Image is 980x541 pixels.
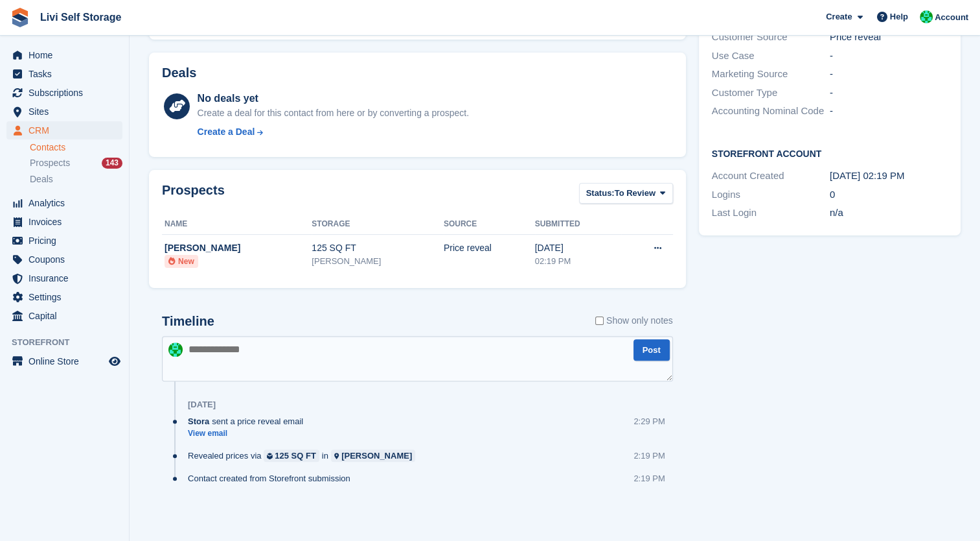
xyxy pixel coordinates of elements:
h2: Deals [162,66,196,80]
span: Online Store [28,352,106,370]
div: n/a [830,206,948,221]
div: [PERSON_NAME] [312,255,444,268]
div: No deals yet [198,91,469,106]
a: 125 SQ FT [264,450,319,462]
div: [DATE] 02:19 PM [830,169,948,184]
span: Storefront [12,336,129,349]
div: Account Created [712,169,830,184]
div: Marketing Source [712,67,830,82]
th: Name [162,214,312,235]
img: stora-icon-8386f47178a22dfd0bd8f6a31ec36ba5ce8667c1dd55bd0f319d3a0aa187defe.svg [10,8,30,27]
th: Storage [312,214,444,235]
img: Joe Robertson [920,10,933,23]
a: menu [6,84,122,102]
a: View email [188,428,310,439]
span: Account [935,11,968,24]
div: sent a price reveal email [188,415,310,427]
button: Post [633,339,670,361]
span: Subscriptions [28,84,106,102]
div: Customer Source [712,30,830,45]
button: Status: To Review [579,183,673,204]
div: Price reveal [830,30,948,45]
span: Help [890,10,908,23]
span: Tasks [28,65,106,83]
span: Invoices [28,213,106,231]
div: Contact created from Storefront submission [188,472,357,485]
div: 2:29 PM [633,415,665,427]
div: 125 SQ FT [312,241,444,255]
a: menu [6,102,122,121]
a: Create a Deal [198,125,469,139]
a: Deals [30,173,122,186]
a: Preview store [107,354,122,369]
h2: Timeline [162,314,214,329]
span: CRM [28,121,106,139]
div: - [830,49,948,64]
div: 0 [830,187,948,202]
div: 02:19 PM [535,255,621,268]
a: menu [6,288,122,306]
a: [PERSON_NAME] [331,450,415,462]
div: [DATE] [188,400,216,410]
a: Prospects 143 [30,156,122,170]
div: 125 SQ FT [275,450,316,462]
div: Create a Deal [198,125,255,139]
a: menu [6,213,122,231]
div: - [830,86,948,101]
li: New [165,255,198,268]
div: Logins [712,187,830,202]
div: Price reveal [444,241,535,255]
a: menu [6,46,122,64]
a: menu [6,65,122,83]
a: menu [6,194,122,212]
div: [PERSON_NAME] [165,241,312,255]
span: Settings [28,288,106,306]
span: Stora [188,415,209,427]
div: 2:19 PM [633,450,665,462]
div: Create a deal for this contact from here or by converting a prospect. [198,106,469,120]
a: Livi Self Storage [35,6,126,28]
a: Contacts [30,141,122,154]
div: - [830,104,948,119]
span: Analytics [28,194,106,212]
span: To Review [615,187,655,200]
span: Create [826,10,852,23]
div: [DATE] [535,241,621,255]
div: Last Login [712,206,830,221]
a: menu [6,352,122,370]
input: Show only notes [595,314,604,328]
span: Sites [28,102,106,121]
span: Deals [30,173,53,186]
a: menu [6,250,122,269]
div: Customer Type [712,86,830,101]
span: Insurance [28,269,106,287]
span: Capital [28,307,106,325]
h2: Prospects [162,183,225,207]
span: Pricing [28,232,106,250]
span: Coupons [28,250,106,269]
div: [PERSON_NAME] [341,450,412,462]
th: Source [444,214,535,235]
a: menu [6,121,122,139]
div: 143 [102,158,122,169]
a: menu [6,269,122,287]
span: Prospects [30,157,70,169]
div: 2:19 PM [633,472,665,485]
div: - [830,67,948,82]
img: Joe Robertson [168,343,183,357]
div: Use Case [712,49,830,64]
a: menu [6,307,122,325]
h2: Storefront Account [712,147,948,160]
a: menu [6,232,122,250]
span: Status: [586,187,615,200]
label: Show only notes [595,314,673,328]
div: Revealed prices via in [188,450,422,462]
div: Accounting Nominal Code [712,104,830,119]
th: Submitted [535,214,621,235]
span: Home [28,46,106,64]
